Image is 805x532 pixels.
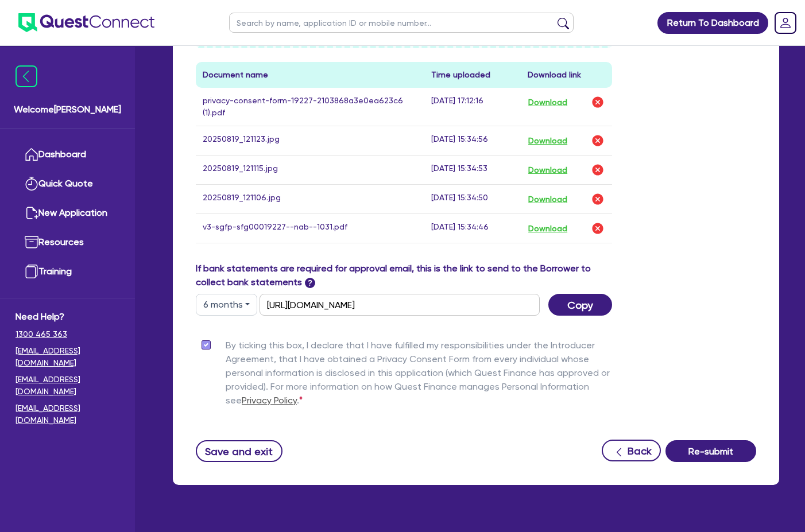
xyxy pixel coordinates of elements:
[16,257,119,286] a: Training
[528,162,568,177] button: Download
[25,265,38,278] img: training
[196,440,282,462] button: Save and exit
[591,95,605,109] img: delete-icon
[25,206,38,220] img: new-application
[521,62,612,88] th: Download link
[424,214,521,243] td: [DATE] 15:34:46
[16,65,37,87] img: icon-menu-close
[196,262,612,289] label: If bank statements are required for approval email, this is the link to send to the Borrower to c...
[591,222,605,235] img: delete-icon
[229,13,574,33] input: Search by name, application ID or mobile number...
[16,329,67,339] tcxspan: Call 1300 465 363 via 3CX
[548,294,612,316] button: Copy Link
[196,156,424,185] td: 20250819_121115.jpg
[16,374,119,398] a: [EMAIL_ADDRESS][DOMAIN_NAME]
[528,192,568,207] button: Download
[424,62,521,88] th: Time uploaded
[196,294,257,316] button: Dropdown toggle
[196,126,424,156] td: 20250819_121123.jpg
[665,440,756,462] button: Re-submit
[528,95,568,110] button: Download
[196,214,424,243] td: v3-sgfp-sfg00019227--nab--1031.pdf
[591,134,605,147] img: delete-icon
[16,140,119,169] a: Dashboard
[771,8,800,38] a: Dropdown toggle
[424,126,521,156] td: [DATE] 15:34:56
[196,88,424,126] td: privacy-consent-form-19227-2103868a3e0ea623c6 (1).pdf
[16,169,119,199] a: Quick Quote
[528,221,568,236] button: Download
[657,12,768,34] a: Return To Dashboard
[16,310,119,324] span: Need Help?
[528,133,568,148] button: Download
[424,88,521,126] td: [DATE] 17:12:16
[196,62,424,88] th: Document name
[18,13,154,32] img: quest-connect-logo-blue
[591,192,605,206] img: delete-icon
[424,156,521,185] td: [DATE] 15:34:53
[242,395,297,406] a: Privacy Policy
[424,185,521,214] td: [DATE] 15:34:50
[25,177,38,191] img: quick-quote
[16,402,119,426] a: [EMAIL_ADDRESS][DOMAIN_NAME]
[305,278,315,288] span: ?
[602,440,661,461] button: Back
[196,185,424,214] td: 20250819_121106.jpg
[14,103,121,117] span: Welcome [PERSON_NAME]
[16,199,119,228] a: New Application
[25,235,38,249] img: resources
[16,345,119,369] a: [EMAIL_ADDRESS][DOMAIN_NAME]
[226,339,612,412] label: By ticking this box, I declare that I have fulfilled my responsibilities under the Introducer Agr...
[591,163,605,177] img: delete-icon
[16,228,119,257] a: Resources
